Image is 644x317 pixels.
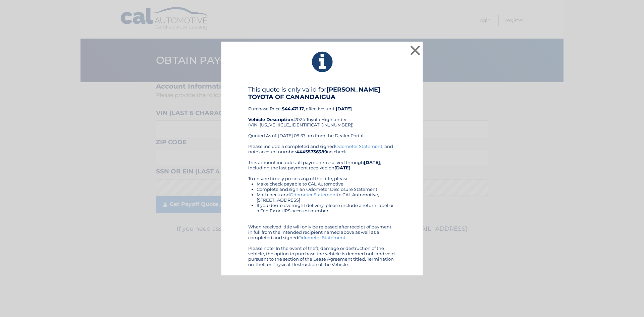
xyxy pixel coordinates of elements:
[257,192,396,203] li: Mail check and to CAL Automotive, [STREET_ADDRESS]
[248,144,396,267] div: Please include a completed and signed , and note account number on check. This amount includes al...
[257,181,396,187] li: Make check payable to CAL Automotive
[248,86,396,101] h4: This quote is only valid for
[248,117,294,122] strong: Vehicle Description:
[282,106,304,111] b: $44,471.17
[364,160,380,165] b: [DATE]
[248,86,380,101] b: [PERSON_NAME] TOYOTA OF CANANDAIGUA
[336,106,352,111] b: [DATE]
[334,165,351,170] b: [DATE]
[257,203,396,213] li: If you desire overnight delivery, please include a return label or a Fed Ex or UPS account number.
[257,187,396,192] li: Complete and sign an Odometer Disclosure Statement
[296,149,327,154] b: 44455736389
[248,86,396,144] div: Purchase Price: , effective until 2024 Toyota Highlander (VIN: [US_VEHICLE_IDENTIFICATION_NUMBER]...
[335,144,382,149] a: Odometer Statement
[298,235,345,240] a: Odometer Statement
[409,44,422,57] button: ×
[290,192,337,197] a: Odometer Statement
